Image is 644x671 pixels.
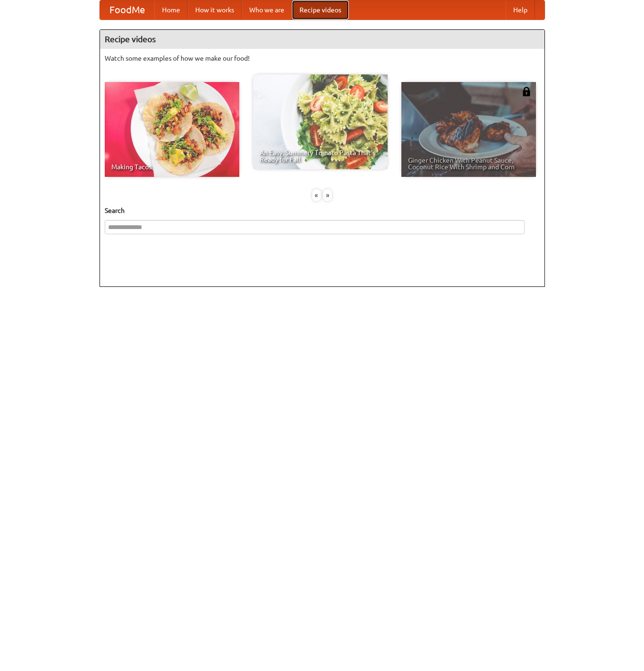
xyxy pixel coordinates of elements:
img: 483408.png [522,87,531,96]
h5: Search [105,206,540,215]
a: FoodMe [100,0,154,19]
a: Help [506,0,535,19]
a: How it works [188,0,242,19]
a: Recipe videos [292,0,349,19]
span: Making Tacos [111,164,233,170]
span: An Easy, Summery Tomato Pasta That's Ready for Fall [260,149,381,163]
div: « [312,189,321,201]
a: Who we are [242,0,292,19]
a: Home [154,0,188,19]
h4: Recipe videos [100,30,544,49]
a: Making Tacos [105,82,239,177]
div: » [323,189,332,201]
a: An Easy, Summery Tomato Pasta That's Ready for Fall [253,74,388,169]
p: Watch some examples of how we make our food! [105,54,540,63]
